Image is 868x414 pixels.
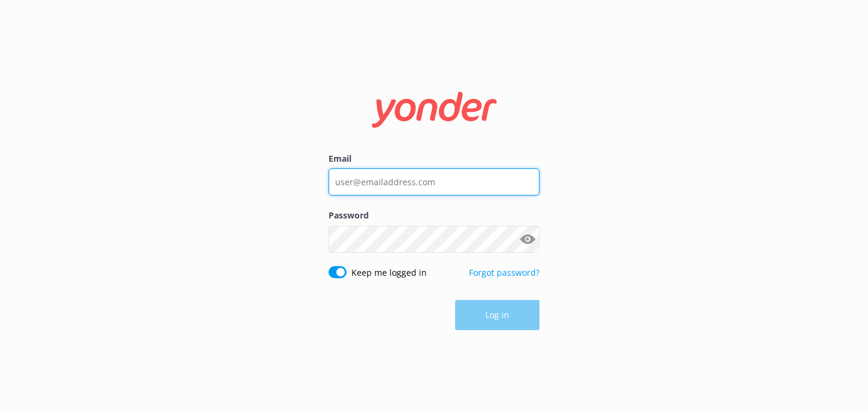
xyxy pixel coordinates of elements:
label: Email [329,152,539,165]
input: user@emailaddress.com [329,168,539,196]
button: Show password [515,227,539,251]
a: Forgot password? [469,267,539,278]
label: Password [329,209,539,222]
label: Keep me logged in [351,266,427,279]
